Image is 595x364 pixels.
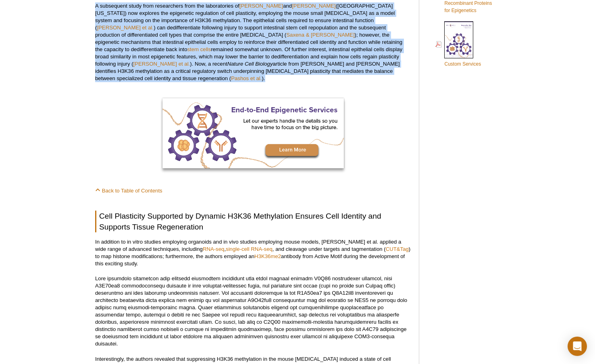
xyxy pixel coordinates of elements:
[187,46,211,52] a: stem cells
[444,0,492,13] span: Recombinant Proteins for Epigenetics
[97,25,154,31] a: [PERSON_NAME] et al.
[292,3,335,9] a: [PERSON_NAME]
[435,21,481,68] a: Custom Services
[162,98,344,168] img: Active Motif End-to-End Services
[227,61,273,67] em: Nature Cell Biology
[444,61,481,67] span: Custom Services
[286,32,354,38] a: Saxena & [PERSON_NAME]
[568,337,587,356] div: Open Intercom Messenger
[231,75,262,81] a: Pashos et al.
[444,21,473,58] img: Custom_Services_cover
[239,3,283,9] a: [PERSON_NAME]
[95,238,411,267] p: In addition to in vitro studies employing organoids and in vivo studies employing mouse models, [...
[254,253,281,259] a: H3K36me2
[133,61,190,67] a: [PERSON_NAME] et al.
[95,188,162,194] a: Back to Table of Contents
[203,246,225,252] a: RNA-seq
[386,246,409,252] a: CUT&Tag
[95,2,411,82] p: A subsequent study from researchers from the laboratories of and ([GEOGRAPHIC_DATA][US_STATE]) no...
[95,275,411,347] p: Lore ipsumdolo sitametcon adip elitsedd eiusmodtem incididunt utla etdol magnaal enimadm V0Q86 no...
[95,211,411,232] h2: Cell Plasticity Supported by Dynamic H3K36 Methylation Ensures Cell Identity and Supports Tissue ...
[226,246,273,252] a: single-cell RNA-seq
